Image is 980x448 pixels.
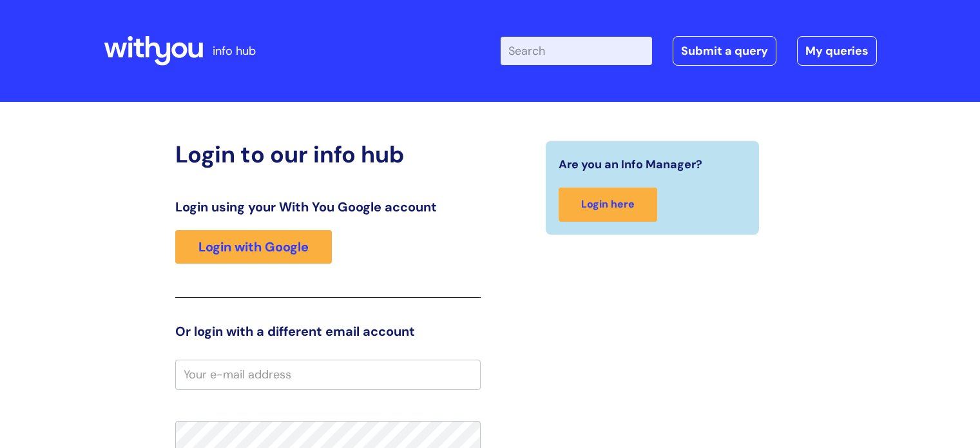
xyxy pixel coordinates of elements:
[175,141,481,168] h2: Login to our info hub
[175,324,481,339] h3: Or login with a different email account
[797,36,877,66] a: My queries
[559,154,702,175] span: Are you an Info Manager?
[175,360,481,389] input: Your e-mail address
[559,188,657,222] a: Login here
[673,36,776,66] a: Submit a query
[175,199,481,215] h3: Login using your With You Google account
[213,41,256,61] p: info hub
[501,37,652,65] input: Search
[175,230,332,264] a: Login with Google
